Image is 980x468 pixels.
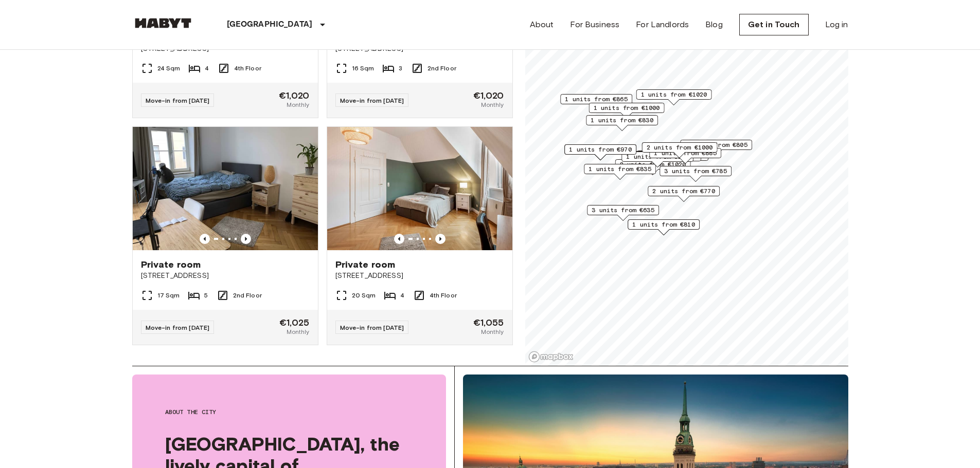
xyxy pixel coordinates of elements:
[589,103,664,119] div: Map marker
[636,18,689,31] a: For Landlords
[340,97,404,104] span: Move-in from [DATE]
[560,94,632,110] div: Map marker
[646,143,712,152] span: 2 units from €1000
[141,271,310,281] span: [STREET_ADDRESS]
[132,18,194,28] img: Habyt
[227,18,313,31] p: [GEOGRAPHIC_DATA]
[204,291,208,300] span: 5
[570,18,619,31] a: For Business
[569,145,632,154] span: 1 units from €970
[352,64,375,73] span: 16 Sqm
[287,327,309,336] span: Monthly
[660,166,732,182] div: Map marker
[335,258,396,271] span: Private room
[394,234,404,244] button: Previous image
[157,291,180,300] span: 17 Sqm
[473,318,504,327] span: €1,055
[340,324,404,331] span: Move-in from [DATE]
[133,127,318,250] img: Marketing picture of unit DE-02-024-001-03HF
[473,91,504,100] span: €1,020
[132,126,318,345] a: Marketing picture of unit DE-02-024-001-03HFPrevious imagePrevious imagePrivate room[STREET_ADDRE...
[584,164,656,180] div: Map marker
[279,91,310,100] span: €1,020
[564,144,636,160] div: Map marker
[587,205,659,221] div: Map marker
[430,291,457,300] span: 4th Floor
[205,64,209,73] span: 4
[481,327,504,336] span: Monthly
[399,64,402,73] span: 3
[593,103,660,113] span: 1 units from €1000
[652,186,715,196] span: 2 units from €770
[589,164,651,174] span: 1 units from €835
[233,291,262,300] span: 2nd Floor
[586,115,658,131] div: Map marker
[435,234,446,244] button: Previous image
[592,205,654,215] span: 3 units from €635
[157,64,181,73] span: 24 Sqm
[165,407,413,417] span: About the city
[146,97,210,104] span: Move-in from [DATE]
[427,64,456,73] span: 2nd Floor
[642,142,717,158] div: Map marker
[327,126,513,345] a: Marketing picture of unit DE-02-007-001-03HFPrevious imagePrevious imagePrivate room[STREET_ADDRE...
[591,116,653,125] span: 1 units from €830
[234,64,261,73] span: 4th Floor
[400,291,404,300] span: 4
[530,18,554,31] a: About
[648,186,720,202] div: Map marker
[287,100,309,109] span: Monthly
[279,318,310,327] span: €1,025
[685,140,747,149] span: 1 units from €805
[352,291,376,300] span: 20 Sqm
[335,271,504,281] span: [STREET_ADDRESS]
[327,127,512,250] img: Marketing picture of unit DE-02-007-001-03HF
[636,89,711,105] div: Map marker
[649,148,721,164] div: Map marker
[632,220,695,229] span: 1 units from €810
[200,234,210,244] button: Previous image
[705,18,723,31] a: Blog
[664,166,727,176] span: 3 units from €785
[241,234,251,244] button: Previous image
[565,95,628,104] span: 1 units from €865
[528,351,574,363] a: Mapbox logo
[640,90,707,99] span: 1 units from €1020
[825,18,848,31] a: Log in
[680,140,752,156] div: Map marker
[628,219,700,235] div: Map marker
[739,14,809,35] a: Get in Touch
[481,100,504,109] span: Monthly
[146,324,210,331] span: Move-in from [DATE]
[141,258,201,271] span: Private room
